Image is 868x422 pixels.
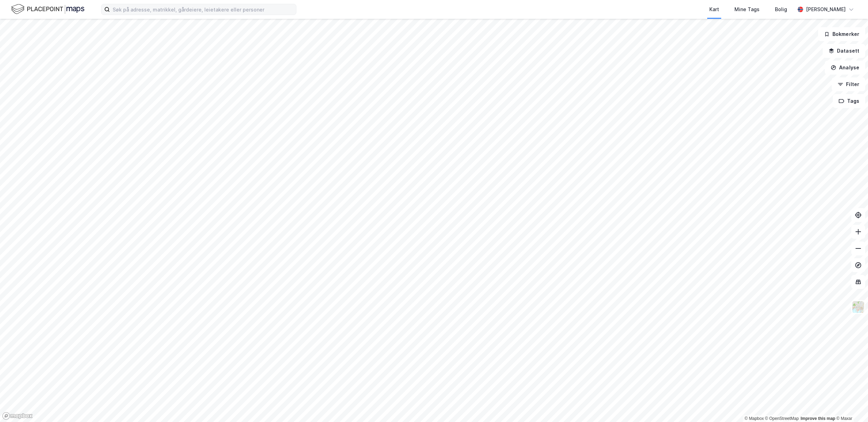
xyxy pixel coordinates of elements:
button: Datasett [823,44,865,58]
div: Mine Tags [734,5,760,14]
img: logo.f888ab2527a4732fd821a326f86c7f29.svg [11,3,84,15]
input: Søk på adresse, matrikkel, gårdeiere, leietakere eller personer [110,4,296,15]
button: Tags [833,94,865,108]
a: Improve this map [801,416,835,421]
a: OpenStreetMap [765,416,799,421]
div: Kontrollprogram for chat [833,389,868,422]
a: Mapbox homepage [2,412,33,420]
a: Mapbox [745,416,764,421]
button: Bokmerker [818,27,865,41]
iframe: Chat Widget [833,389,868,422]
div: Bolig [775,5,787,14]
button: Analyse [825,61,865,75]
button: Filter [832,77,865,91]
div: [PERSON_NAME] [806,5,846,14]
img: Z [852,300,865,314]
div: Kart [709,5,719,14]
